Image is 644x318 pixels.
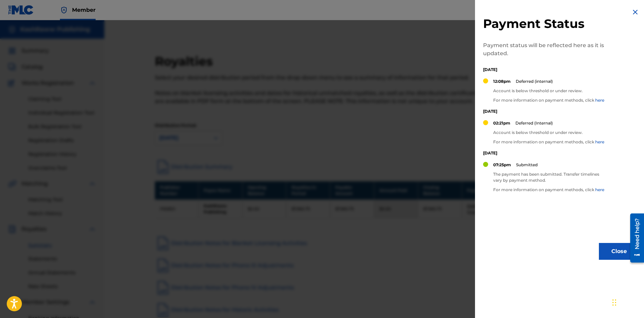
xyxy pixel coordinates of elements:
[612,292,616,313] div: Drag
[595,98,604,103] a: here
[493,171,608,183] p: The payment has been submitted. Transfer timelines vary by payment method.
[625,211,644,265] iframe: Resource Center
[483,67,608,73] p: [DATE]
[493,162,511,168] p: 07:25pm
[516,162,538,168] p: Submitted
[60,6,68,14] img: Top Rightsholder
[483,108,608,114] p: [DATE]
[483,41,608,58] p: Payment status will be reflected here as it is updated.
[493,78,511,84] p: 12:08pm
[595,187,604,192] a: here
[493,88,604,94] p: Account is below threshold or under review.
[493,187,608,193] p: For more information on payment methods, click
[483,16,608,31] h2: Payment Status
[493,139,604,145] p: For more information on payment methods, click
[72,6,96,14] span: Member
[493,97,604,103] p: For more information on payment methods, click
[8,5,34,15] img: MLC Logo
[493,130,604,136] p: Account is below threshold or under review.
[483,150,608,156] p: [DATE]
[493,120,510,126] p: 02:21pm
[610,286,644,318] iframe: Chat Widget
[516,78,553,84] p: Deferred (internal)
[595,139,604,144] a: here
[515,120,553,126] p: Deferred (Internal)
[599,243,639,260] button: Close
